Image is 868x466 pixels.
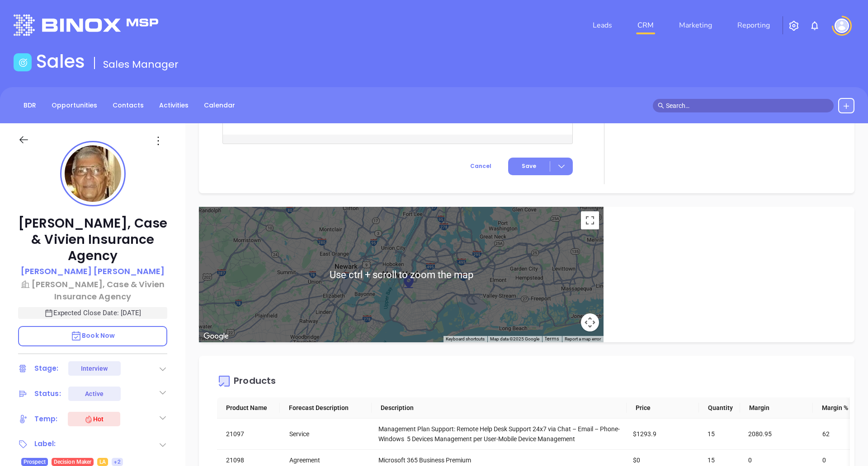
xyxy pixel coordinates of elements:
[490,336,539,341] span: Map data ©2025 Google
[18,215,167,264] p: [PERSON_NAME], Case & Vivien Insurance Agency
[822,455,850,465] div: 0
[589,16,616,34] a: Leads
[84,414,104,424] div: Hot
[201,331,231,342] a: Open this area in Google Maps (opens a new window)
[107,98,149,113] a: Contacts
[81,361,108,376] div: Interview
[740,397,813,419] th: Margin
[198,98,241,113] a: Calendar
[708,455,736,465] div: 15
[18,98,42,113] a: BDR
[65,145,121,202] img: profile-user
[545,336,559,342] a: Terms (opens in new tab)
[581,313,599,331] button: Map camera controls
[813,397,854,419] th: Margin %
[666,101,829,111] input: Search…
[289,455,366,465] div: Agreement
[378,424,621,444] div: Management Plan Support: Remote Help Desk Support 24x7 via Chat – Email – Phone-Windows 5 Devices...
[565,336,601,341] a: Report a map error
[522,162,536,170] span: Save
[633,455,694,465] div: $0
[446,336,485,342] button: Keyboard shortcuts
[835,19,849,33] img: user
[18,278,167,303] a: [PERSON_NAME], Case & Vivien Insurance Agency
[822,429,850,439] div: 62
[658,103,664,109] span: search
[34,387,61,401] div: Status:
[699,397,740,419] th: Quantity
[470,162,491,170] span: Cancel
[18,307,167,319] p: Expected Close Date: [DATE]
[234,376,276,388] div: Products
[748,455,810,465] div: 0
[508,158,573,175] button: Save
[226,429,277,439] div: 21097
[46,98,103,113] a: Opportunities
[581,211,599,229] button: Toggle fullscreen view
[36,51,85,72] h1: Sales
[748,429,810,439] div: 2080.95
[634,16,657,34] a: CRM
[633,429,694,439] div: $1293.9
[85,387,104,401] div: Active
[675,16,716,34] a: Marketing
[201,331,231,342] img: Google
[226,455,277,465] div: 21098
[21,265,165,278] a: [PERSON_NAME] [PERSON_NAME]
[627,397,699,419] th: Price
[34,437,56,451] div: Label:
[378,455,621,465] div: Microsoft 365 Business Premium
[71,331,115,340] span: Book Now
[708,429,736,439] div: 15
[734,16,774,34] a: Reporting
[289,429,366,439] div: Service
[34,412,58,426] div: Temp:
[280,397,372,419] th: Forecast Description
[809,20,820,31] img: iconNotification
[21,265,165,277] p: [PERSON_NAME] [PERSON_NAME]
[103,57,179,71] span: Sales Manager
[217,397,279,419] th: Product Name
[14,14,158,36] img: logo
[154,98,194,113] a: Activities
[453,158,508,175] button: Cancel
[788,20,799,31] img: iconSetting
[34,362,59,375] div: Stage:
[372,397,626,419] th: Description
